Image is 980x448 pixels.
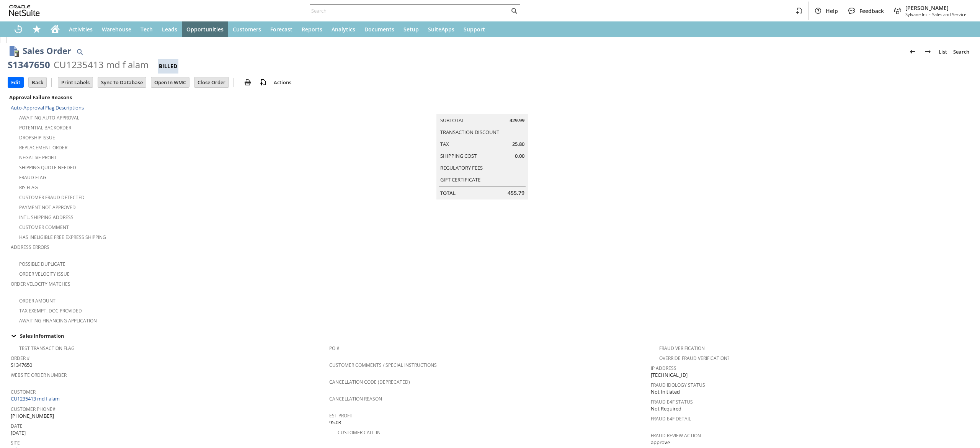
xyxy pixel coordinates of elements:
[327,21,360,37] a: Analytics
[651,382,705,388] a: Fraud Idology Status
[19,317,97,324] a: Awaiting Financing Application
[136,21,157,37] a: Tech
[440,141,449,147] a: Tax
[436,102,528,114] caption: Summary
[11,389,36,395] a: Customer
[659,345,705,352] a: Fraud Verification
[929,11,931,17] span: -
[908,47,917,56] img: Previous
[510,6,519,15] svg: Search
[310,6,510,15] input: Search
[98,77,146,87] input: Sync To Database
[19,134,55,141] a: Dropship Issue
[440,164,483,171] a: Regulatory Fees
[11,423,23,429] a: Date
[510,117,524,124] span: 429.99
[508,189,524,197] span: 455.79
[19,214,73,221] a: Intl. Shipping Address
[11,440,20,446] a: Site
[923,47,933,56] img: Next
[19,298,56,304] a: Order Amount
[243,78,252,87] img: print.svg
[950,46,972,58] a: Search
[329,419,341,426] span: 95.03
[19,174,46,181] a: Fraud Flag
[32,25,41,34] svg: Shortcuts
[364,26,394,33] span: Documents
[11,412,54,420] span: [PHONE_NUMBER]
[932,11,966,17] span: Sales and Service
[19,271,70,277] a: Order Velocity Issue
[360,21,399,37] a: Documents
[338,429,381,436] a: Customer Call-in
[651,371,688,379] span: [TECHNICAL_ID]
[186,26,224,33] span: Opportunities
[651,399,693,405] a: Fraud E4F Status
[905,11,928,17] span: Sylvane Inc
[826,7,838,15] span: Help
[8,331,969,341] div: Sales Information
[11,372,67,378] a: Website Order Number
[515,152,524,160] span: 0.00
[19,234,106,240] a: Has Ineligible Free Express Shipping
[651,439,670,446] span: approve
[329,396,382,402] a: Cancellation Reason
[651,405,681,412] span: Not Required
[51,25,60,34] svg: Home
[936,46,950,58] a: List
[9,5,40,16] svg: logo
[270,26,292,33] span: Forecast
[19,261,65,267] a: Possible Duplicate
[54,59,149,71] div: CU1235413 md f alam
[11,244,49,250] a: Address Errors
[440,152,477,159] a: Shipping Cost
[8,59,50,71] div: S1347650
[266,21,297,37] a: Forecast
[651,432,701,439] a: Fraud Review Action
[329,362,437,368] a: Customer Comments / Special Instructions
[19,144,67,151] a: Replacement Order
[64,21,97,37] a: Activities
[399,21,423,37] a: Setup
[19,307,82,314] a: Tax Exempt. Doc Provided
[11,429,26,437] span: [DATE]
[8,77,23,87] input: Edit
[19,184,38,191] a: RIS flag
[158,59,178,74] div: Billed
[157,21,182,37] a: Leads
[11,355,30,361] a: Order #
[46,21,64,37] a: Home
[11,281,70,287] a: Order Velocity Matches
[859,7,884,15] span: Feedback
[11,104,84,111] a: Auto-Approval Flag Descriptions
[440,176,480,183] a: Gift Certificate
[512,141,524,148] span: 25.80
[464,26,485,33] span: Support
[140,26,153,33] span: Tech
[19,204,76,211] a: Payment not approved
[182,21,228,37] a: Opportunities
[332,26,355,33] span: Analytics
[403,26,419,33] span: Setup
[423,21,459,37] a: SuiteApps
[9,21,28,37] a: Recent Records
[23,44,71,57] h1: Sales Order
[97,21,136,37] a: Warehouse
[28,21,46,37] div: Shortcuts
[19,345,75,352] a: Test Transaction Flag
[302,26,322,33] span: Reports
[651,365,676,371] a: IP Address
[151,77,189,87] input: Open In WMC
[459,21,490,37] a: Support
[428,26,454,33] span: SuiteApps
[271,79,294,86] a: Actions
[102,26,131,33] span: Warehouse
[19,154,57,161] a: Negative Profit
[659,355,729,361] a: Override Fraud Verification?
[11,361,32,369] span: S1347650
[228,21,266,37] a: Customers
[329,345,340,352] a: PO #
[8,331,972,341] td: Sales Information
[440,190,456,196] a: Total
[19,194,85,201] a: Customer Fraud Detected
